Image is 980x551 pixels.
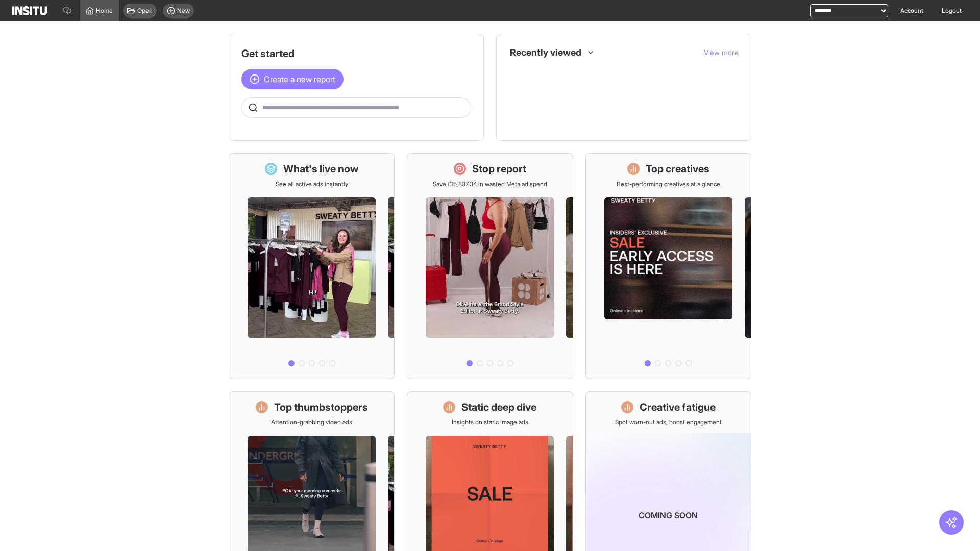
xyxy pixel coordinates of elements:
h1: What's live now [283,162,359,176]
span: Open [137,7,153,15]
span: View more [704,48,739,57]
img: Logo [12,6,47,15]
p: Save £15,837.34 in wasted Meta ad spend [433,180,547,188]
span: Create a new report [264,73,335,85]
h1: Top creatives [646,162,709,176]
a: What's live nowSee all active ads instantly [229,153,395,379]
a: Stop reportSave £15,837.34 in wasted Meta ad spend [407,153,573,379]
h1: Get started [241,46,471,61]
span: New [177,7,190,15]
h1: Stop report [472,162,526,176]
p: Attention-grabbing video ads [271,418,352,427]
p: See all active ads instantly [276,180,348,188]
button: View more [704,47,739,58]
p: Best-performing creatives at a glance [617,180,720,188]
h1: Top thumbstoppers [274,400,368,414]
button: Create a new report [241,69,344,89]
p: Insights on static image ads [452,418,528,427]
h1: Static deep dive [461,400,536,414]
span: Home [96,7,113,15]
a: Top creativesBest-performing creatives at a glance [585,153,751,379]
